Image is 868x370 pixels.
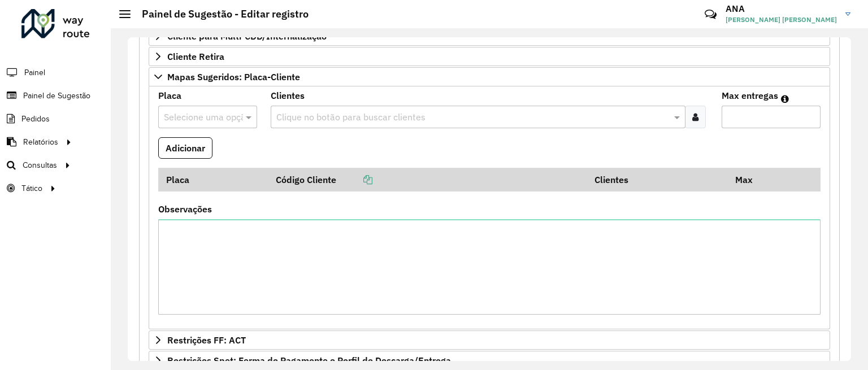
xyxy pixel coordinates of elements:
[336,174,372,185] a: Copiar
[271,89,305,102] label: Clientes
[726,15,837,25] span: [PERSON_NAME] [PERSON_NAME]
[23,159,57,171] span: Consultas
[167,52,224,61] span: Cliente Retira
[727,168,772,191] th: Max
[131,8,309,20] h2: Painel de Sugestão - Editar registro
[167,336,246,345] span: Restrições FF: ACT
[781,94,789,103] em: Máximo de clientes que serão colocados na mesma rota com os clientes informados
[21,182,42,194] span: Tático
[158,137,212,159] button: Adicionar
[167,356,451,365] span: Restrições Spot: Forma de Pagamento e Perfil de Descarga/Entrega
[726,3,837,14] h3: ANA
[158,89,181,102] label: Placa
[24,67,45,79] span: Painel
[23,136,58,148] span: Relatórios
[587,168,728,191] th: Clientes
[149,330,830,350] a: Restrições FF: ACT
[722,89,778,102] label: Max entregas
[698,2,723,27] a: Contato Rápido
[268,168,587,191] th: Código Cliente
[167,32,327,41] span: Cliente para Multi-CDD/Internalização
[158,168,268,191] th: Placa
[149,86,830,330] div: Mapas Sugeridos: Placa-Cliente
[167,72,300,81] span: Mapas Sugeridos: Placa-Cliente
[149,47,830,66] a: Cliente Retira
[23,90,90,102] span: Painel de Sugestão
[149,67,830,86] a: Mapas Sugeridos: Placa-Cliente
[149,351,830,370] a: Restrições Spot: Forma de Pagamento e Perfil de Descarga/Entrega
[158,202,212,216] label: Observações
[21,113,50,125] span: Pedidos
